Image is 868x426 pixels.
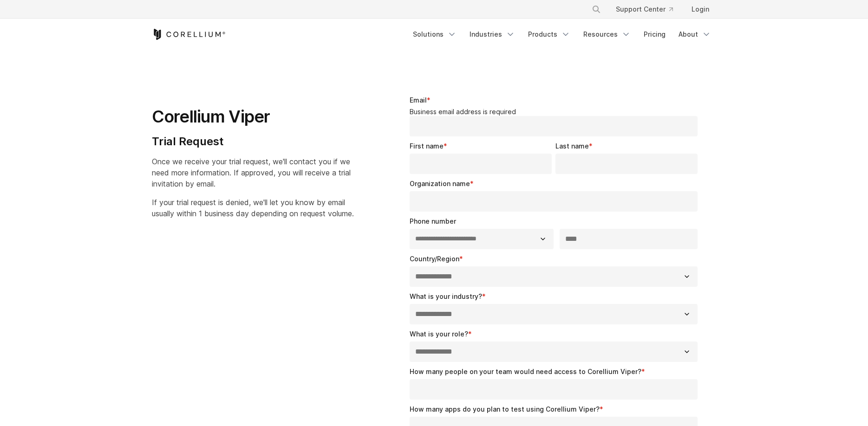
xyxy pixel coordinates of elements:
span: How many apps do you plan to test using Corellium Viper? [410,405,600,413]
span: First name [410,142,444,150]
h1: Corellium Viper [152,106,354,127]
div: Navigation Menu [581,1,717,18]
a: Products [522,26,576,43]
legend: Business email address is required [410,108,702,116]
span: Phone number [410,217,456,225]
span: What is your industry? [410,292,482,300]
span: Country/Region [410,255,459,263]
div: Navigation Menu [407,26,717,43]
span: If your trial request is denied, we'll let you know by email usually within 1 business day depend... [152,198,354,218]
span: What is your role? [410,330,468,338]
h4: Trial Request [152,135,354,148]
a: Login [684,1,717,18]
a: Solutions [407,26,462,43]
span: How many people on your team would need access to Corellium Viper? [410,368,641,375]
a: Industries [464,26,521,43]
a: Corellium Home [152,29,226,40]
button: Search [588,1,605,18]
span: Once we receive your trial request, we'll contact you if we need more information. If approved, y... [152,157,351,188]
a: Pricing [638,26,671,43]
a: Resources [578,26,636,43]
a: Support Center [608,1,680,18]
span: Last name [555,142,589,150]
a: About [673,26,717,43]
span: Organization name [410,180,470,187]
span: Email [410,96,427,104]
